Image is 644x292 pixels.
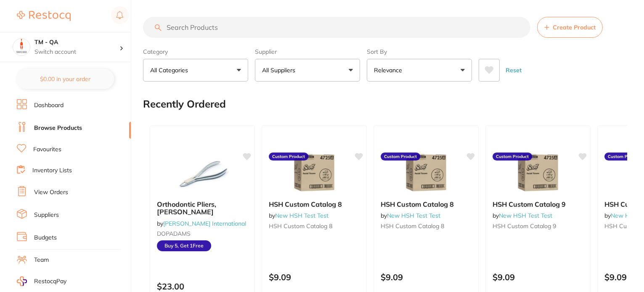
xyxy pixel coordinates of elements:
img: TM - QA [13,39,30,55]
img: HSH Custom Catalog 8 [287,152,342,194]
b: Orthodontic Pliers, Adams [157,200,248,216]
small: DOPADAMS [157,230,248,237]
img: HSH Custom Catalog 9 [511,152,565,194]
p: All Categories [150,66,191,74]
a: Favourites [33,145,61,154]
a: View Orders [34,188,68,197]
p: Switch account [34,48,119,56]
a: RestocqPay [17,276,66,286]
button: All Categories [143,59,248,82]
a: Restocq Logo [17,6,71,26]
a: Browse Products [34,124,82,132]
button: Relevance [367,59,472,82]
button: Reset [503,59,524,82]
img: HSH Custom Catalog 8 [399,152,453,194]
b: HSH Custom Catalog 8 [269,200,360,208]
span: RestocqPay [34,277,66,286]
span: Create Product [553,24,596,31]
a: Dashboard [34,101,64,110]
span: by [157,220,246,227]
a: Team [34,256,49,264]
button: All Suppliers [255,59,360,82]
span: by [493,212,552,219]
label: Supplier [255,48,360,55]
span: Buy 5, Get 1 Free [157,240,211,251]
a: Budgets [34,234,57,242]
label: Custom Product [493,153,532,161]
label: Category [143,48,248,55]
h2: Recently Ordered [143,98,226,110]
img: RestocqPay [17,276,27,286]
b: HSH Custom Catalog 9 [493,200,583,208]
label: Sort By [367,48,472,55]
p: $9.09 [493,272,583,282]
a: New HSH Test Test [275,212,329,219]
a: New HSH Test Test [499,212,552,219]
button: Create Product [537,17,603,38]
p: $9.09 [381,272,472,282]
span: by [269,212,329,219]
small: HSH Custom Catalog 9 [493,223,583,229]
a: New HSH Test Test [387,212,440,219]
p: $9.09 [269,272,360,282]
a: [PERSON_NAME] International [163,220,246,227]
p: Relevance [374,66,405,74]
span: by [381,212,440,219]
p: $23.00 [157,281,248,291]
a: Suppliers [34,211,59,219]
small: HSH Custom Catalog 8 [269,223,360,229]
input: Search Products [143,17,530,38]
b: HSH Custom Catalog 8 [381,200,472,208]
label: Custom Product [381,153,420,161]
label: Custom Product [604,153,644,161]
a: Inventory Lists [32,166,72,175]
img: Restocq Logo [17,11,71,21]
p: All Suppliers [262,66,299,74]
h4: TM - QA [34,38,119,47]
label: Custom Product [269,153,308,161]
small: HSH Custom Catalog 8 [381,223,472,229]
img: Orthodontic Pliers, Adams [175,152,230,194]
button: $0.00 in your order [17,69,114,89]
